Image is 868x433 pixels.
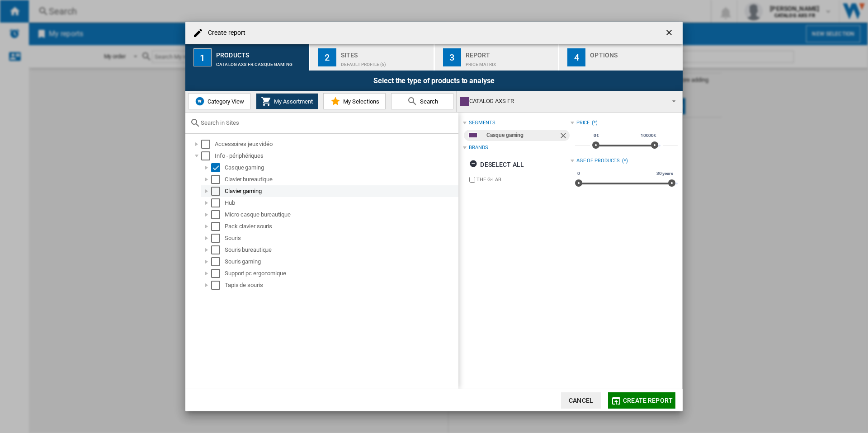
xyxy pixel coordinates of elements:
[211,269,225,278] md-checkbox: Select
[203,28,245,38] h4: Create report
[225,222,457,231] div: Pack clavier souris
[185,22,683,411] md-dialog: Create report ...
[476,176,570,183] label: THE G-LAB
[216,57,305,67] div: CATALOG AXS FR:Casque gaming
[211,163,225,172] md-checkbox: Select
[225,187,457,196] div: Clavier gaming
[225,234,457,243] div: Souris
[256,93,318,109] button: My Assortment
[559,131,570,142] ng-md-icon: Remove
[391,93,453,109] button: Search
[211,245,225,254] md-checkbox: Select
[225,210,457,219] div: Micro-casque bureautique
[467,156,527,173] button: Deselect all
[576,119,590,127] div: Price
[576,157,620,165] div: Age of products
[310,44,434,71] button: 2 Sites Default profile (6)
[469,177,475,183] input: brand.name
[466,57,555,67] div: Price Matrix
[592,132,600,139] span: 0€
[211,281,225,290] md-checkbox: Select
[323,93,386,109] button: My Selections
[185,71,683,91] div: Select the type of products to analyse
[341,57,430,67] div: Default profile (6)
[561,392,601,409] button: Cancel
[469,156,524,173] div: Deselect all
[225,163,457,172] div: Casque gaming
[211,198,225,207] md-checkbox: Select
[211,257,225,266] md-checkbox: Select
[469,119,495,127] div: segments
[225,245,457,254] div: Souris bureautique
[215,140,457,149] div: Accessoires jeux vidéo
[272,98,313,105] span: My Assortment
[215,151,457,160] div: Info - périphériques
[194,96,205,107] img: wiser-icon-blue.png
[486,130,558,141] div: Casque gaming
[201,140,215,149] md-checkbox: Select
[211,234,225,243] md-checkbox: Select
[225,175,457,184] div: Clavier bureautique
[201,151,215,160] md-checkbox: Select
[623,397,673,404] span: Create report
[211,187,225,196] md-checkbox: Select
[188,93,250,109] button: Category View
[567,48,585,66] div: 4
[211,222,225,231] md-checkbox: Select
[460,95,664,108] div: CATALOG AXS FR
[435,44,559,71] button: 3 Report Price Matrix
[665,28,675,39] ng-md-icon: getI18NText('BUTTONS.CLOSE_DIALOG')
[225,257,457,266] div: Souris gaming
[225,269,457,278] div: Support pc ergonomique
[639,132,658,139] span: 10000€
[216,48,305,57] div: Products
[559,44,683,71] button: 4 Options
[576,170,581,177] span: 0
[185,44,310,71] button: 1 Products CATALOG AXS FR:Casque gaming
[469,144,488,151] div: Brands
[466,48,555,57] div: Report
[661,24,679,42] button: getI18NText('BUTTONS.CLOSE_DIALOG')
[211,210,225,219] md-checkbox: Select
[341,98,379,105] span: My Selections
[418,98,438,105] span: Search
[205,98,244,105] span: Category View
[318,48,336,66] div: 2
[608,392,675,409] button: Create report
[201,119,454,126] input: Search in Sites
[225,198,457,207] div: Hub
[655,170,675,177] span: 30 years
[341,48,430,57] div: Sites
[211,175,225,184] md-checkbox: Select
[225,281,457,290] div: Tapis de souris
[443,48,461,66] div: 3
[590,48,679,57] div: Options
[193,48,212,66] div: 1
